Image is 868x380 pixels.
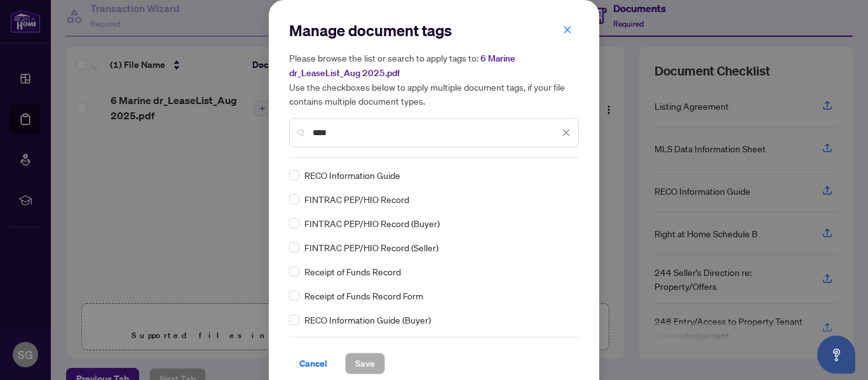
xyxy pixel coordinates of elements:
span: close [563,25,572,34]
span: FINTRAC PEP/HIO Record [304,192,409,206]
h2: Manage document tags [289,20,579,41]
span: Cancel [299,353,327,374]
span: FINTRAC PEP/HIO Record (Buyer) [304,216,440,230]
span: Receipt of Funds Record [304,265,401,278]
span: FINTRAC PEP/HIO Record (Seller) [304,240,438,254]
span: close [562,128,571,137]
h5: Please browse the list or search to apply tags to: Use the checkboxes below to apply multiple doc... [289,51,579,108]
button: Save [345,353,385,374]
button: Cancel [289,353,337,374]
span: Receipt of Funds Record Form [304,289,423,303]
button: Open asap [817,336,855,374]
span: RECO Information Guide (Buyer) [304,313,431,327]
span: RECO Information Guide [304,168,400,182]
